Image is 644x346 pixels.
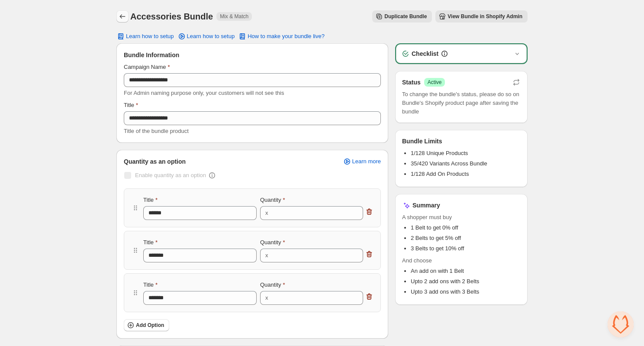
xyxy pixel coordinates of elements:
span: Duplicate Bundle [384,13,427,20]
button: Duplicate Bundle [372,10,432,23]
label: Campaign Name [124,63,170,71]
h3: Bundle Limits [402,137,442,146]
span: Active [428,79,442,86]
span: Enable quantity as an option [135,172,206,178]
span: View Bundle in Shopify Admin [448,13,522,20]
h3: Summary [412,201,440,210]
li: 1 Belt to get 0% off [411,223,521,232]
li: Upto 2 add ons with 2 Belts [411,277,521,286]
span: How to make your bundle live? [248,33,325,40]
span: 1/128 Add On Products [411,171,469,177]
label: Title [143,281,158,289]
li: An add on with 1 Belt [411,267,521,275]
span: Bundle Information [124,51,179,59]
li: 3 Belts to get 10% off [411,244,521,253]
label: Quantity [260,281,285,289]
label: Title [143,196,158,204]
label: Title [143,238,158,247]
h3: Status [402,78,421,87]
span: Mix & Match [220,13,248,20]
a: Learn how to setup [172,30,240,42]
span: 35/420 Variants Across Bundle [411,160,487,167]
a: Learn more [338,155,386,168]
span: 1/128 Unique Products [411,150,468,156]
span: To change the bundle's status, please do so on Bundle's Shopify product page after saving the bundle [402,90,521,116]
h3: Checklist [412,49,438,58]
span: A shopper must buy [402,213,521,222]
button: View Bundle in Shopify Admin [435,10,528,23]
h1: Accessories Bundle [130,11,213,22]
span: Title of the bundle product [124,128,189,134]
span: Quantity as an option [124,157,186,166]
label: Quantity [260,196,285,204]
span: Learn how to setup [126,33,174,40]
button: Add Option [124,319,169,331]
span: And choose [402,256,521,265]
button: Learn how to setup [111,30,179,42]
div: x [265,294,268,302]
div: x [265,209,268,217]
a: Open chat [608,311,634,337]
span: Learn how to setup [187,33,235,40]
span: For Admin naming purpose only, your customers will not see this [124,90,284,96]
li: Upto 3 add ons with 3 Belts [411,288,521,296]
label: Quantity [260,238,285,247]
span: Learn more [352,158,381,165]
button: Back [116,10,129,23]
label: Title [124,101,138,110]
button: How to make your bundle live? [233,30,330,42]
div: x [265,251,268,260]
li: 2 Belts to get 5% off [411,234,521,243]
span: Add Option [136,322,164,329]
